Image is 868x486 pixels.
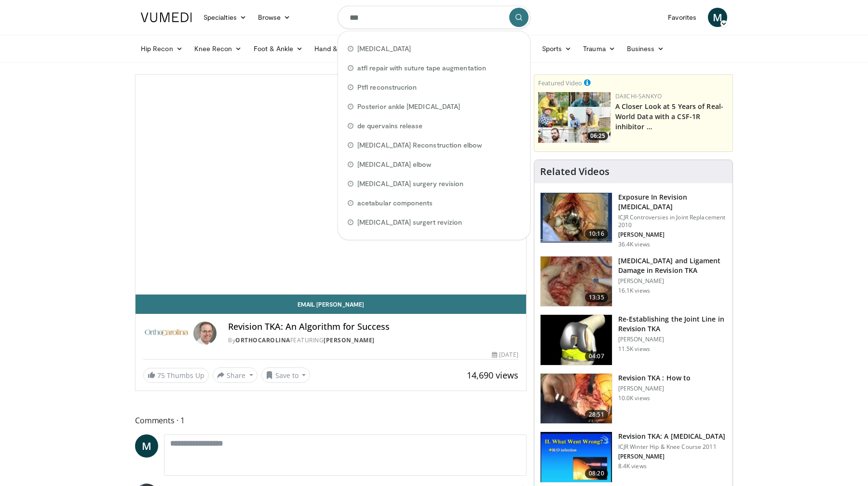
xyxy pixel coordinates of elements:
p: [PERSON_NAME] [618,385,691,392]
a: Favorites [662,8,702,27]
a: 08:20 Revision TKA: A [MEDICAL_DATA] ICJR Winter Hip & Knee Course 2011 [PERSON_NAME] 8.4K views [540,432,727,483]
p: 36.4K views [618,241,650,248]
span: 28:51 [585,410,608,419]
span: 06:25 [587,132,608,140]
a: Daiichi-Sankyo [615,92,662,100]
span: Ptfl reconstrucrion [357,82,417,92]
span: [MEDICAL_DATA] Reconstruction elbow [357,140,482,150]
span: 13:35 [585,293,608,302]
small: Featured Video [538,79,582,87]
p: 10.0K views [618,394,650,402]
p: [PERSON_NAME] [618,336,727,343]
a: [PERSON_NAME] [324,336,375,344]
a: Hip Recon [135,39,189,58]
span: 10:16 [585,229,608,239]
a: M [708,8,727,27]
video-js: Video Player [136,75,526,295]
a: Specialties [198,8,252,27]
a: Business [621,39,670,58]
p: [PERSON_NAME] [618,231,727,239]
img: 270475_0000_1.png.150x105_q85_crop-smart_upscale.jpg [541,315,612,365]
a: Email [PERSON_NAME] [136,295,526,314]
span: 75 [157,371,165,380]
span: 04:07 [585,351,608,361]
a: Browse [252,8,297,27]
a: Hand & Wrist [309,39,371,58]
a: 06:25 [538,92,610,143]
input: Search topics, interventions [338,6,530,29]
img: whiteside_bone_loss_3.png.150x105_q85_crop-smart_upscale.jpg [541,256,612,307]
span: 08:20 [585,469,608,478]
span: de quervains release [357,121,422,131]
span: 14,690 views [467,369,518,381]
h4: Related Videos [540,166,610,177]
h3: Revision TKA: A [MEDICAL_DATA] [618,432,726,441]
span: Posterior ankle [MEDICAL_DATA] [357,102,460,111]
p: 11.5K views [618,345,650,353]
img: Avatar [193,322,217,345]
a: 28:51 Revision TKA : How to [PERSON_NAME] 10.0K views [540,373,727,424]
p: 8.4K views [618,462,647,470]
span: [MEDICAL_DATA] surgert revizion [357,217,462,227]
h3: [MEDICAL_DATA] and Ligament Damage in Revision TKA [618,256,727,275]
h3: Exposure In Revision [MEDICAL_DATA] [618,192,727,212]
p: [PERSON_NAME] [618,453,726,460]
a: 75 Thumbs Up [143,368,209,383]
h3: Revision TKA : How to [618,373,691,383]
a: M [135,434,158,458]
span: [MEDICAL_DATA] surgery revision [357,179,463,189]
a: 10:16 Exposure In Revision [MEDICAL_DATA] ICJR Controversies in Joint Replacement 2010 [PERSON_NA... [540,192,727,248]
a: Trauma [577,39,621,58]
button: Share [213,367,258,383]
span: acetabular components [357,198,433,208]
a: OrthoCarolina [235,336,290,344]
a: 04:07 Re-Establishing the Joint Line in Revision TKA [PERSON_NAME] 11.5K views [540,314,727,365]
p: ICJR Winter Hip & Knee Course 2011 [618,443,726,451]
img: 93c22cae-14d1-47f0-9e4a-a244e824b022.png.150x105_q85_crop-smart_upscale.jpg [538,92,610,143]
p: [PERSON_NAME] [618,277,727,285]
a: Sports [536,39,578,58]
img: Screen_shot_2010-09-03_at_2.11.03_PM_2.png.150x105_q85_crop-smart_upscale.jpg [541,193,612,243]
h3: Re-Establishing the Joint Line in Revision TKA [618,314,727,334]
a: Foot & Ankle [248,39,309,58]
p: 16.1K views [618,287,650,295]
img: 297876_0000_1.png.150x105_q85_crop-smart_upscale.jpg [541,432,612,482]
span: Comments 1 [135,414,527,427]
span: [MEDICAL_DATA] [357,44,411,54]
a: 13:35 [MEDICAL_DATA] and Ligament Damage in Revision TKA [PERSON_NAME] 16.1K views [540,256,727,307]
button: Save to [261,367,311,383]
a: A Closer Look at 5 Years of Real-World Data with a CSF-1R inhibitor … [615,102,723,131]
div: [DATE] [492,351,518,359]
img: OrthoCarolina [143,322,190,345]
a: Knee Recon [189,39,248,58]
h4: Revision TKA: An Algorithm for Success [228,322,518,332]
p: ICJR Controversies in Joint Replacement 2010 [618,214,727,229]
div: By FEATURING [228,336,518,345]
span: [MEDICAL_DATA] elbow [357,160,431,169]
span: atfl repair with suture tape augmentation [357,63,486,73]
img: ZLchN1uNxW69nWYX4xMDoxOmdtO40mAx.150x105_q85_crop-smart_upscale.jpg [541,374,612,424]
img: VuMedi Logo [141,13,192,22]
